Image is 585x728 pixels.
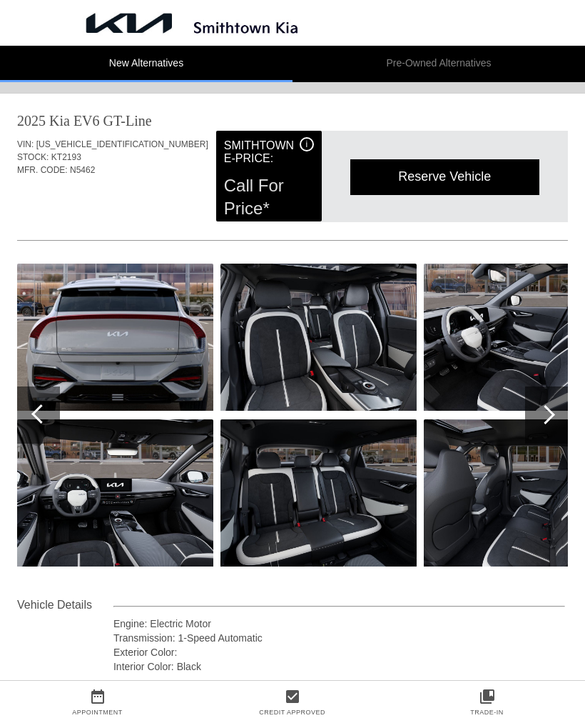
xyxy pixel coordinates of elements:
span: VIN: [17,139,34,149]
div: GT-Line [103,111,152,131]
div: Quoted on [DATE] 7:53:26 PM [17,198,568,221]
img: New-2025-Kia-EV6-GT-Line-ID19745184205-aHR0cDovL2ltYWdlcy51bml0c2ludmVudG9yeS5jb20vdXBsb2Fkcy9waG... [220,419,417,567]
div: Smithtown E-Price: [224,137,314,167]
a: Appointment [72,709,123,716]
span: STOCK: [17,152,49,162]
div: Interior Color: Black [113,659,565,674]
img: New-2025-Kia-EV6-GT-Line-ID19745184199-aHR0cDovL2ltYWdlcy51bml0c2ludmVudG9yeS5jb20vdXBsb2Fkcy9waG... [17,419,213,567]
div: Exterior Color: [113,645,565,659]
span: MFR. CODE: [17,165,68,175]
img: New-2025-Kia-EV6-GT-Line-ID19745184196-aHR0cDovL2ltYWdlcy51bml0c2ludmVudG9yeS5jb20vdXBsb2Fkcy9waG... [17,264,213,411]
div: Engine: Electric Motor [113,617,565,631]
div: i [300,137,314,151]
img: New-2025-Kia-EV6-GT-Line-ID19745184202-aHR0cDovL2ltYWdlcy51bml0c2ludmVudG9yeS5jb20vdXBsb2Fkcy9waG... [220,264,417,411]
div: Call For Price* [224,167,314,227]
div: Reserve Vehicle [350,159,539,194]
a: Credit Approved [259,709,325,716]
a: collections_bookmark [390,688,584,705]
li: Pre-Owned Alternatives [292,46,585,82]
div: Transmission: 1-Speed Automatic [113,631,565,645]
span: [US_VEHICLE_IDENTIFICATION_NUMBER] [36,139,208,149]
a: check_box [195,688,390,705]
div: 2025 Kia EV6 [17,111,100,131]
span: KT2193 [51,152,81,162]
span: N5462 [70,165,95,175]
div: Vehicle Details [17,597,113,614]
a: Trade-In [470,709,504,716]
